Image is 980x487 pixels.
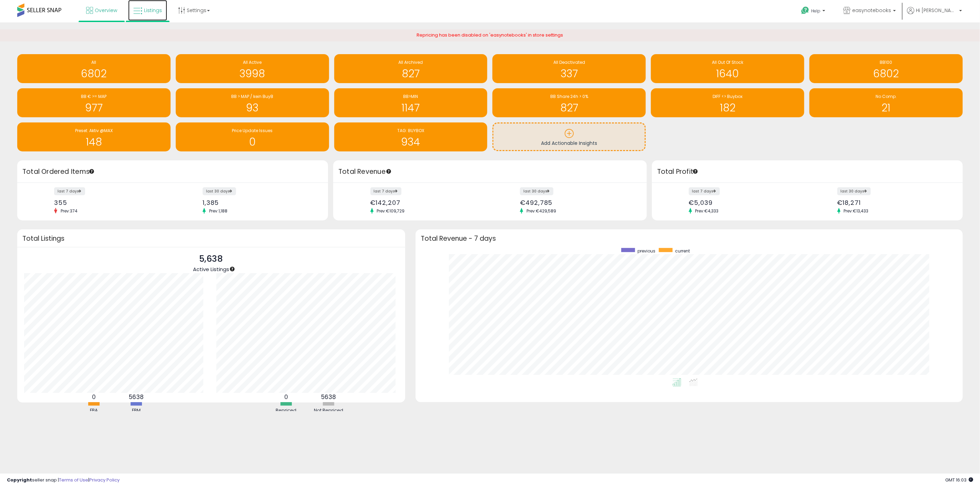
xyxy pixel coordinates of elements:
span: Prev: €4,333 [692,208,722,214]
div: 355 [54,199,167,206]
a: No Comp. 21 [809,88,963,117]
div: €18,271 [837,199,951,206]
i: Get Help [801,6,809,15]
a: BB Share 24h > 0% 827 [492,88,646,117]
span: Preset: Aktiv @MAX [75,128,113,133]
span: Help [811,8,820,14]
a: All 6802 [17,54,171,83]
b: 0 [92,393,96,401]
div: €5,039 [689,199,802,206]
p: 5,638 [193,252,229,266]
h1: 6802 [21,68,167,79]
a: All Archived 827 [334,54,488,83]
span: Prev: €109,729 [374,208,408,214]
b: 5638 [321,393,336,401]
a: BB € >= MAP 977 [17,88,171,117]
a: Price Update Issues 0 [176,122,329,151]
span: Add Actionable Insights [541,140,597,147]
h1: 1640 [654,68,801,79]
h1: 934 [338,136,484,148]
b: 5638 [129,393,144,401]
h1: 21 [813,102,959,113]
span: No Comp. [876,93,897,99]
a: Preset: Aktiv @MAX 148 [17,122,171,151]
span: previous [637,248,655,254]
span: BB100 [880,59,892,65]
h3: Total Profit [657,167,958,177]
div: 1,385 [203,199,316,206]
h1: 827 [496,102,642,113]
div: Repriced [265,407,307,414]
span: TAG: BUYBOX [397,128,424,133]
span: Prev: 374 [57,208,81,214]
div: FBA [73,407,114,414]
span: Listings [144,7,162,14]
a: Add Actionable Insights [493,123,645,150]
span: All Out Of Stock [712,59,743,65]
span: DIFF <> Buybox [713,93,743,99]
span: current [675,248,690,254]
a: All Active 3998 [176,54,329,83]
span: Overview [95,7,117,14]
b: 0 [284,393,288,401]
div: Not Repriced [308,407,349,414]
h1: 6802 [813,68,959,79]
span: All Active [243,59,262,65]
span: All Archived [399,59,423,65]
div: €492,785 [520,199,634,206]
h1: 93 [179,102,326,113]
h3: Total Ordered Items [22,167,323,177]
span: BB € >= MAP [81,93,106,99]
h3: Total Listings [22,236,400,241]
label: last 7 days [370,187,401,195]
span: BB Share 24h > 0% [550,93,588,99]
span: Prev: 1,188 [206,208,231,214]
div: FBM [115,407,157,414]
h1: 182 [654,102,801,113]
label: last 7 days [54,187,85,195]
a: Hi [PERSON_NAME] [907,7,962,22]
h1: 977 [21,102,167,113]
a: DIFF <> Buybox 182 [651,88,804,117]
span: easynotebooks [852,7,891,14]
h1: 0 [179,136,326,148]
div: €142,207 [370,199,485,206]
label: last 7 days [689,187,720,195]
span: All Deactivated [553,59,585,65]
a: Help [796,1,832,22]
div: Tooltip anchor [692,168,698,175]
div: Tooltip anchor [89,168,95,175]
a: BB>MIN 1147 [334,88,488,117]
span: All [91,59,96,65]
span: BB > MAP / kein BuyB [231,93,273,99]
span: Repricing has been disabled on 'easynotebooks' in store settings [417,32,563,38]
h1: 337 [496,68,642,79]
h1: 827 [338,68,484,79]
h1: 1147 [338,102,484,113]
span: Price Update Issues [232,128,273,133]
a: BB100 6802 [809,54,963,83]
h1: 148 [21,136,167,148]
a: All Out Of Stock 1640 [651,54,804,83]
span: Active Listings [193,266,229,273]
h3: Total Revenue - 7 days [421,236,958,241]
label: last 30 days [837,187,871,195]
div: Tooltip anchor [229,266,235,272]
a: TAG: BUYBOX 934 [334,122,488,151]
span: Prev: €429,589 [523,208,560,214]
span: Hi [PERSON_NAME] [916,7,957,14]
a: BB > MAP / kein BuyB 93 [176,88,329,117]
div: Tooltip anchor [386,168,392,175]
a: All Deactivated 337 [492,54,646,83]
label: last 30 days [203,187,236,195]
label: last 30 days [520,187,553,195]
h1: 3998 [179,68,326,79]
span: Prev: €13,433 [840,208,872,214]
h3: Total Revenue [338,167,642,177]
span: BB>MIN [404,93,418,99]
